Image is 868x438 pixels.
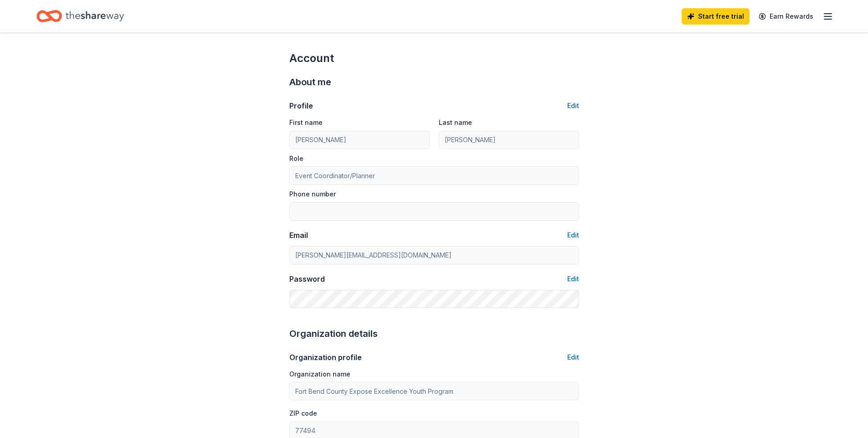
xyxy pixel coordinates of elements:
[289,273,325,284] div: Password
[753,8,819,25] a: Earn Rewards
[36,5,124,27] a: Home
[567,100,579,111] button: Edit
[289,230,308,241] div: Email
[682,8,750,25] a: Start free trial
[289,352,362,363] div: Organization profile
[289,370,350,379] label: Organization name
[289,409,317,418] label: ZIP code
[289,326,579,341] div: Organization details
[289,154,303,163] label: Role
[567,352,579,363] button: Edit
[439,118,472,127] label: Last name
[567,230,579,241] button: Edit
[567,273,579,284] button: Edit
[289,118,323,127] label: First name
[289,100,313,111] div: Profile
[289,75,579,89] div: About me
[289,190,336,199] label: Phone number
[289,51,579,66] div: Account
